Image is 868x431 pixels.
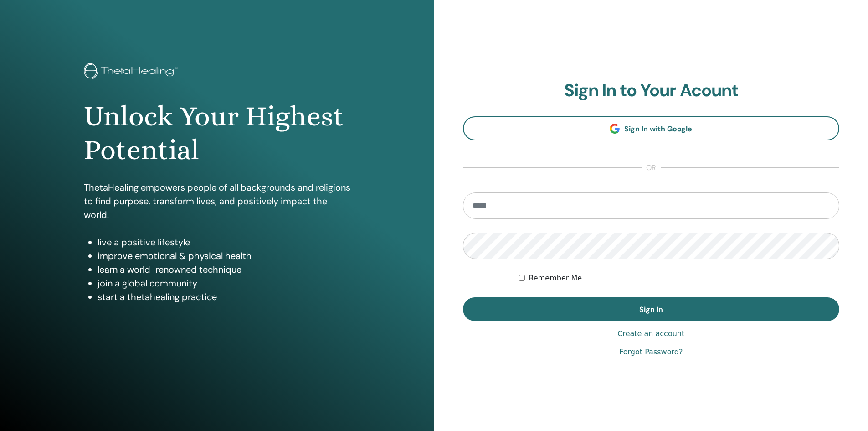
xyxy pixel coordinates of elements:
[463,80,840,101] h2: Sign In to Your Acount
[98,249,350,263] li: improve emotional & physical health
[98,276,350,290] li: join a global community
[529,273,582,284] label: Remember Me
[642,162,661,173] span: or
[98,235,350,249] li: live a positive lifestyle
[624,124,692,134] span: Sign In with Google
[84,99,350,167] h1: Unlock Your Highest Potential
[619,347,683,358] a: Forgot Password?
[98,290,350,304] li: start a thetahealing practice
[617,328,684,339] a: Create an account
[463,116,840,140] a: Sign In with Google
[84,181,350,222] p: ThetaHealing empowers people of all backgrounds and religions to find purpose, transform lives, a...
[463,297,840,321] button: Sign In
[98,263,350,276] li: learn a world-renowned technique
[639,305,663,314] span: Sign In
[519,273,839,284] div: Keep me authenticated indefinitely or until I manually logout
